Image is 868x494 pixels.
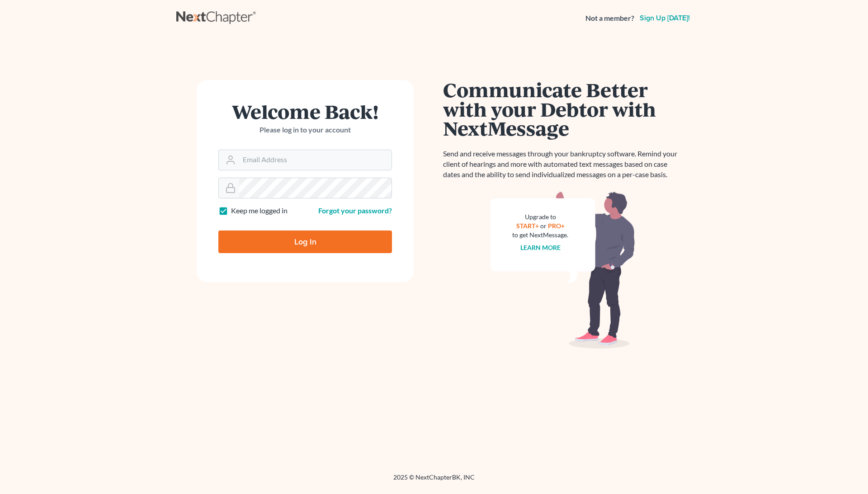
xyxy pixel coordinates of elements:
[218,231,392,253] input: Log In
[218,102,392,121] h1: Welcome Back!
[638,14,692,22] a: Sign up [DATE]!
[516,222,539,230] a: START+
[585,13,634,24] strong: Not a member?
[491,191,635,349] img: nextmessage_bg-59042aed3d76b12b5cd301f8e5b87938c9018125f34e5fa2b7a6b67550977c72.svg
[548,222,565,230] a: PRO+
[540,222,547,230] span: or
[443,80,683,138] h1: Communicate Better with your Debtor with NextMessage
[176,473,692,489] div: 2025 © NextChapterBK, INC
[443,149,683,180] p: Send and receive messages through your bankruptcy software. Remind your client of hearings and mo...
[512,231,568,240] div: to get NextMessage.
[231,206,288,216] label: Keep me logged in
[512,212,568,221] div: Upgrade to
[520,244,561,251] a: Learn more
[239,150,392,170] input: Email Address
[318,206,392,215] a: Forgot your password?
[218,125,392,135] p: Please log in to your account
